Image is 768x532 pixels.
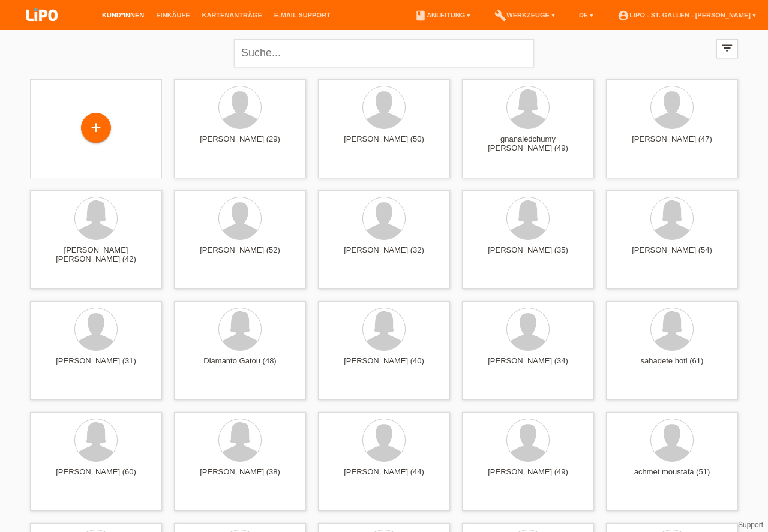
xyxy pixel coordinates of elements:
div: gnanaledchumy [PERSON_NAME] (49) [472,134,584,154]
div: [PERSON_NAME] (50) [328,134,440,154]
i: build [494,10,506,22]
div: Kund*in hinzufügen [82,118,110,138]
div: [PERSON_NAME] [PERSON_NAME] (42) [40,245,152,265]
div: [PERSON_NAME] (52) [184,245,296,265]
div: [PERSON_NAME] (35) [472,245,584,265]
a: buildWerkzeuge ▾ [488,11,561,19]
div: [PERSON_NAME] (54) [616,245,728,265]
div: [PERSON_NAME] (34) [472,356,584,375]
a: bookAnleitung ▾ [409,11,476,19]
div: [PERSON_NAME] (32) [328,245,440,265]
i: book [415,10,427,22]
a: Kund*innen [96,11,150,19]
a: Einkäufe [150,11,196,19]
i: account_circle [617,10,629,22]
a: Support [738,521,763,529]
div: [PERSON_NAME] (49) [472,467,584,486]
input: Suche... [234,39,534,67]
div: Diamanto Gatou (48) [184,356,296,375]
i: filter_list [721,41,734,55]
div: [PERSON_NAME] (47) [616,134,728,154]
a: Kartenanträge [196,11,268,19]
a: DE ▾ [573,11,599,19]
div: [PERSON_NAME] (31) [40,356,152,375]
a: account_circleLIPO - St. Gallen - [PERSON_NAME] ▾ [611,11,762,19]
a: E-Mail Support [268,11,337,19]
div: [PERSON_NAME] (40) [328,356,440,375]
a: LIPO pay [12,25,72,34]
div: sahadete hoti (61) [616,356,728,375]
div: [PERSON_NAME] (38) [184,467,296,486]
div: [PERSON_NAME] (29) [184,134,296,154]
div: [PERSON_NAME] (44) [328,467,440,486]
div: [PERSON_NAME] (60) [40,467,152,486]
div: achmet moustafa (51) [616,467,728,486]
